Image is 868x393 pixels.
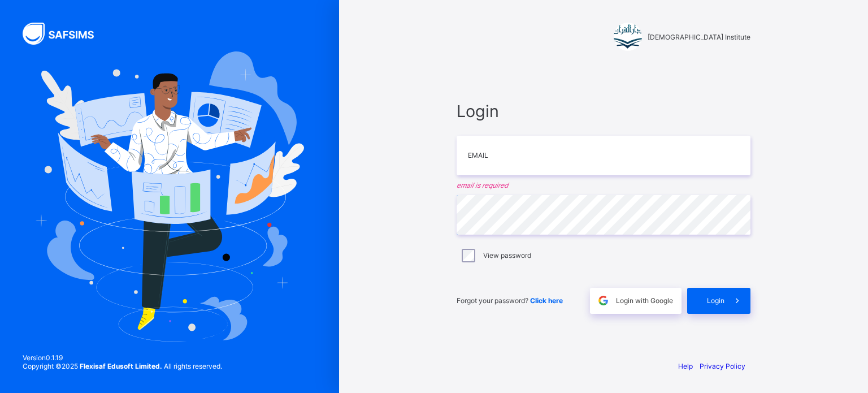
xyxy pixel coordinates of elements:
[597,294,610,307] img: google.396cfc9801f0270233282035f929180a.svg
[457,101,750,121] span: Login
[616,296,673,305] span: Login with Google
[707,296,724,305] span: Login
[457,296,563,305] span: Forgot your password?
[648,33,750,41] span: [DEMOGRAPHIC_DATA] Institute
[700,362,745,370] a: Privacy Policy
[80,362,162,370] strong: Flexisaf Edusoft Limited.
[23,362,222,370] span: Copyright © 2025 All rights reserved.
[678,362,693,370] a: Help
[35,51,304,341] img: Hero Image
[483,251,531,260] label: View password
[457,181,750,189] em: email is required
[23,23,107,45] img: SAFSIMS Logo
[530,296,563,305] a: Click here
[23,353,222,362] span: Version 0.1.19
